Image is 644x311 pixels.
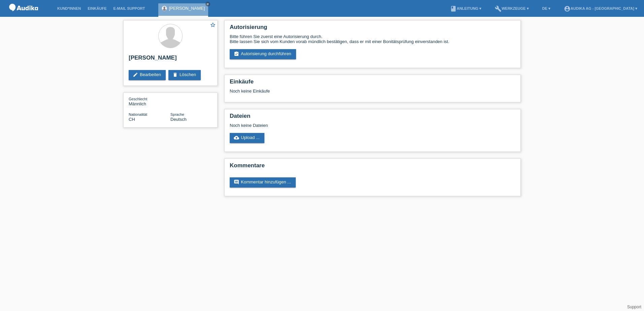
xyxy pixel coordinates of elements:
a: POS — MF Group [7,13,40,18]
div: Noch keine Dateien [230,123,436,128]
i: delete [172,72,178,77]
a: deleteLöschen [168,70,201,80]
a: account_circleAudika AG - [GEOGRAPHIC_DATA] ▾ [560,6,641,10]
span: Nationalität [129,112,147,116]
i: account_circle [564,5,571,12]
a: DE ▾ [539,6,554,10]
h2: Autorisierung [230,24,515,34]
a: close [205,2,210,6]
h2: Einkäufe [230,78,515,89]
div: Männlich [129,96,170,106]
i: cloud_upload [234,135,239,140]
div: Noch keine Einkäufe [230,89,515,99]
i: book [450,5,457,12]
span: Geschlecht [129,97,147,101]
a: commentKommentar hinzufügen ... [230,177,296,187]
a: buildWerkzeuge ▾ [491,6,532,10]
a: Kund*innen [54,6,84,10]
a: editBearbeiten [129,70,166,80]
a: star_border [210,22,216,29]
a: [PERSON_NAME] [169,6,205,11]
a: Support [627,305,641,309]
i: assignment_turned_in [234,51,239,57]
h2: [PERSON_NAME] [129,55,212,65]
i: build [495,5,502,12]
span: Schweiz [129,117,135,122]
span: Deutsch [170,117,187,122]
h2: Kommentare [230,162,515,172]
a: E-Mail Support [110,6,149,10]
span: Sprache [170,112,184,116]
a: Einkäufe [84,6,110,10]
a: assignment_turned_inAutorisierung durchführen [230,49,296,59]
div: Bitte führen Sie zuerst eine Autorisierung durch. Bitte lassen Sie sich vom Kunden vorab mündlich... [230,34,515,44]
h2: Dateien [230,113,515,123]
i: close [206,2,210,6]
i: star_border [210,22,216,28]
a: bookAnleitung ▾ [447,6,485,10]
a: cloud_uploadUpload ... [230,133,264,143]
i: comment [234,179,239,185]
i: edit [133,72,138,77]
